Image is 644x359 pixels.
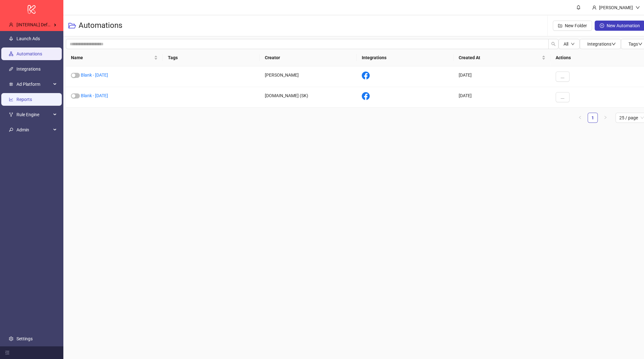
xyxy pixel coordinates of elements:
span: user [9,22,13,27]
span: [INTERNAL] Default Org [16,22,63,27]
span: Name [71,54,153,61]
button: ... [556,72,570,82]
span: bell [576,5,581,9]
span: down [635,5,640,10]
button: Integrationsdown [580,39,621,49]
a: Launch Ads [16,36,40,41]
li: Next Page [600,113,610,123]
a: Reports [16,97,32,102]
span: ... [561,95,564,100]
span: Tags [628,41,642,47]
span: search [551,42,556,46]
span: plus-circle [600,23,604,28]
span: Ad Platform [16,78,51,91]
th: Name [66,49,163,66]
span: key [9,128,13,132]
span: New Automation [607,23,640,28]
th: Tags [163,49,260,66]
span: All [564,41,568,47]
a: 1 [588,113,597,123]
span: Admin [16,123,51,136]
h3: Automations [79,21,122,31]
button: left [575,113,585,123]
div: [DATE] [454,87,551,108]
a: Blank - [DATE] [81,93,108,98]
span: Integrations [587,41,616,47]
span: right [603,116,607,119]
button: New Folder [553,21,592,31]
span: down [571,42,575,46]
div: [DOMAIN_NAME] (SK) [260,87,357,108]
span: New Folder [565,23,587,28]
a: Blank - [DATE] [81,72,108,78]
span: down [638,42,642,46]
span: 25 / page [619,113,644,123]
button: ... [556,92,570,102]
li: Previous Page [575,113,585,123]
span: down [611,42,616,46]
button: Alldown [558,39,580,49]
th: Creator [260,49,357,66]
span: Rule Engine [16,108,51,121]
a: Automations [16,51,42,56]
th: Created At [454,49,551,66]
span: menu-fold [5,350,10,355]
span: ... [561,74,564,79]
div: [PERSON_NAME] [260,66,357,87]
span: user [592,5,596,10]
span: number [9,82,13,86]
button: right [600,113,610,123]
a: Settings [16,336,33,341]
div: [DATE] [454,66,551,87]
span: fork [9,112,13,117]
span: folder-open [68,22,76,29]
a: Integrations [16,66,41,72]
li: 1 [588,113,598,123]
th: Integrations [357,49,454,66]
span: left [578,116,582,119]
span: folder-add [558,23,562,28]
span: Created At [459,54,540,61]
div: [PERSON_NAME] [596,4,635,11]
